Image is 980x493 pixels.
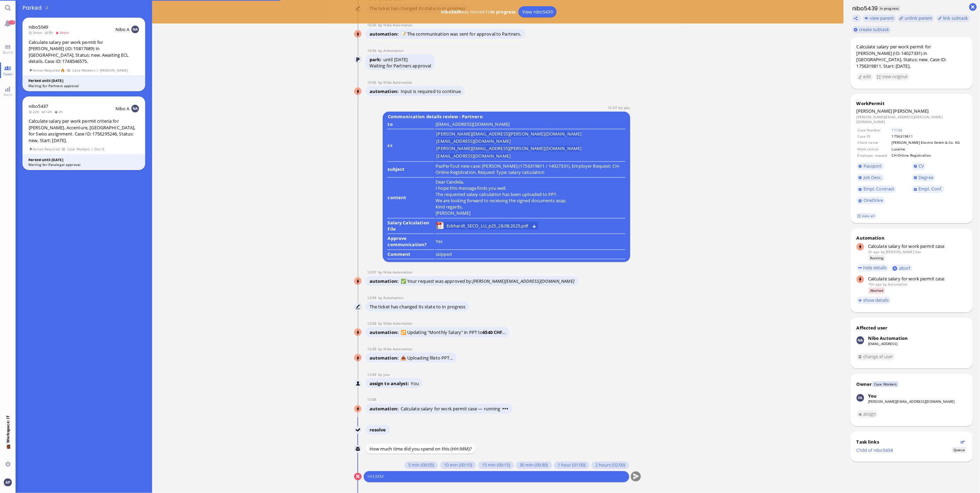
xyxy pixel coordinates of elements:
[370,355,401,361] span: automation
[869,255,886,261] span: Running
[439,9,519,15] span: was moved to .
[72,67,95,73] span: Case Workers
[504,406,506,412] span: •
[519,6,557,17] a: View nibo5439
[619,105,624,110] span: by
[898,15,934,22] button: unlink parent
[857,410,878,418] button: assign
[383,22,412,27] span: automation@nibo.ai
[386,112,484,121] b: Communication details review - Partners:
[436,251,452,257] span: skipped
[891,264,913,272] button: abort
[892,146,966,152] td: Lucerne
[857,353,895,361] button: change af user
[875,73,910,81] button: view original
[41,109,54,114] span: 12h
[857,394,864,402] img: You
[387,130,434,162] td: cc
[29,67,60,73] span: Action Required
[868,243,967,249] div: Calculate salary for work permit case
[54,109,65,114] span: 2h
[131,105,139,112] img: NA
[532,223,537,228] button: Download Eckhardt_SECO_LU_p25_28.08.2025.pdf
[367,295,378,300] span: 12:08
[94,146,105,152] span: Den E
[22,4,44,12] span: Parked
[868,393,877,399] div: You
[401,329,506,335] span: 🔁 Updating "Monthly Salary" in PPT to ...
[892,140,966,145] td: [PERSON_NAME] Electro Gmbh & Co. KG
[383,56,393,63] span: until
[387,121,434,130] td: to
[378,321,384,326] span: by
[852,26,891,34] button: create subtask
[473,278,575,284] i: [PERSON_NAME][EMAIL_ADDRESS][DOMAIN_NAME]
[370,88,401,94] span: automation
[4,478,11,486] img: You
[440,462,476,469] button: 10 min (00:10)
[608,105,619,110] span: 12:07
[445,222,530,230] a: View Eckhardt_SECO_LU_p25_28.08.2025.pdf
[370,56,383,63] span: park
[864,174,882,180] span: Job Desc.
[9,20,15,25] span: 110
[387,178,434,218] td: content
[591,462,629,469] button: 2 hours (02:00)
[383,48,403,53] span: automation@bluelakelegal.com
[131,26,139,33] img: NA
[378,372,384,377] span: by
[354,88,362,95] img: Nibo Automation
[857,114,967,124] dd: [PERSON_NAME][EMAIL_ADDRESS][PERSON_NAME][DOMAIN_NAME]
[387,251,434,260] td: Comment
[383,321,412,326] span: automation@nibo.ai
[29,103,48,109] span: nibo5437
[29,118,139,143] div: Calculate salary per work permit criteria for [PERSON_NAME], Accenture, [GEOGRAPHIC_DATA], for Sw...
[961,440,965,444] button: Show flow diagram
[115,26,130,32] span: Nibo A
[367,397,378,402] span: 12:08
[367,346,378,351] span: 12:08
[370,278,401,284] span: automation
[55,30,71,35] span: 3mon
[100,67,128,73] span: [PERSON_NAME]
[29,24,48,30] a: nibo5049
[868,276,967,282] div: Calculate salary for work permit case
[367,22,378,27] span: 10:56
[436,222,538,230] lob-view: Eckhardt_SECO_LU_p25_28.08.2025.pdf
[857,127,891,133] td: Case Number
[354,303,362,311] img: Automation
[857,297,891,304] button: show details
[28,162,139,167] div: Waiting for Paralegal approval
[892,128,903,132] a: 11126
[881,249,885,254] span: by
[919,163,924,169] span: CV
[868,282,882,287] span: 15h ago
[45,30,55,35] span: 8h
[436,146,581,151] li: [PERSON_NAME][EMAIL_ADDRESS][PERSON_NAME][DOMAIN_NAME]
[912,185,944,193] a: Empl. Conf.
[857,44,967,69] div: Calculate salary per work permit for [PERSON_NAME] (ID: 14027331) in [GEOGRAPHIC_DATA]. Status: n...
[857,185,896,193] a: Empl. Contract
[857,439,959,445] div: Task links
[892,133,966,139] td: 1756319811
[367,80,378,85] span: 10:56
[46,5,48,10] span: 2
[886,249,921,254] span: femia.vas@bluelakelegal.com
[378,22,384,27] span: by
[436,185,625,191] p: I hope this message finds you well.
[370,329,401,335] span: automation
[370,63,431,69] div: Waiting for Partners approval
[888,282,908,287] span: automation@bluelakelegal.com
[436,238,442,244] span: Yes
[401,406,509,412] span: Calculate salary for work permit case — running
[1,50,15,55] span: Board
[857,264,889,272] button: hide details
[29,39,139,65] div: Calculate salary per work permit for [PERSON_NAME] (ID: 10817689) in [GEOGRAPHIC_DATA]. Status: n...
[354,278,362,285] img: Nibo Automation
[436,197,625,204] p: We are looking forward to receiving the signed documents asap.
[91,146,93,152] span: /
[354,329,362,336] img: Nibo Automation
[857,146,891,152] td: Work canton
[624,105,630,110] span: anand.pazhenkottil@bluelakelegal.com
[857,235,967,241] div: Automation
